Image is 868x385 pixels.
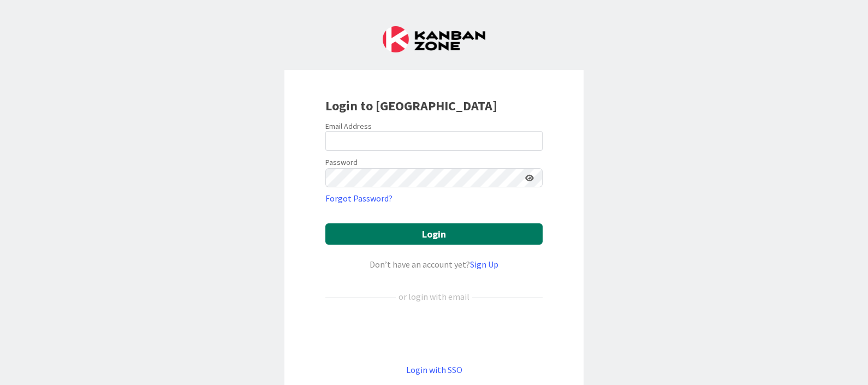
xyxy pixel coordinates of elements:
button: Login [325,223,543,245]
a: Forgot Password? [325,192,393,205]
iframe: Sign in with Google Button [320,321,548,345]
a: Sign Up [470,259,498,270]
label: Password [325,157,358,168]
div: or login with email [396,290,472,303]
label: Email Address [325,121,372,131]
img: Kanban Zone [383,26,485,52]
a: Login with SSO [406,364,462,375]
b: Login to [GEOGRAPHIC_DATA] [325,97,497,114]
div: Don’t have an account yet? [325,258,543,271]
